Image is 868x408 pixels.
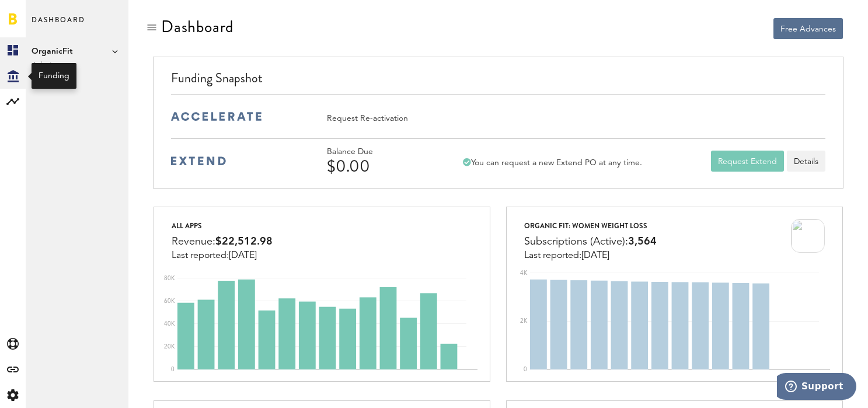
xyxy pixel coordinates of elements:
[164,276,175,281] text: 80K
[171,367,175,372] text: 0
[171,69,825,94] div: Funding Snapshot
[32,44,123,58] span: OrganicFit
[164,298,175,304] text: 60K
[524,219,657,233] div: Organic Fit: Women Weight Loss
[171,156,226,166] img: extend-medium-blue-logo.svg
[172,250,273,261] div: Last reported:
[172,219,273,233] div: All apps
[327,113,408,124] div: Request Re-activation
[327,147,438,157] div: Balance Due
[777,373,856,402] iframe: Opens a widget where you can find more information
[520,270,528,276] text: 4K
[787,151,825,172] a: Details
[164,321,175,327] text: 40K
[229,251,257,260] span: [DATE]
[171,112,262,121] img: accelerate-medium-blue-logo.svg
[520,318,528,324] text: 2K
[524,233,657,250] div: Subscriptions (Active):
[791,219,825,253] img: 100x100bb_0nmp3T8.jpg
[524,367,527,372] text: 0
[164,344,175,350] text: 20K
[581,251,609,260] span: [DATE]
[172,233,273,250] div: Revenue:
[773,18,843,39] button: Free Advances
[161,18,233,36] div: Dashboard
[711,151,784,172] button: Request Extend
[32,58,123,72] span: Admin
[524,250,657,261] div: Last reported:
[463,158,642,168] div: You can request a new Extend PO at any time.
[327,157,438,176] div: $0.00
[32,13,85,37] span: Dashboard
[215,236,273,247] span: $22,512.98
[39,70,69,82] div: Funding
[628,236,657,247] span: 3,564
